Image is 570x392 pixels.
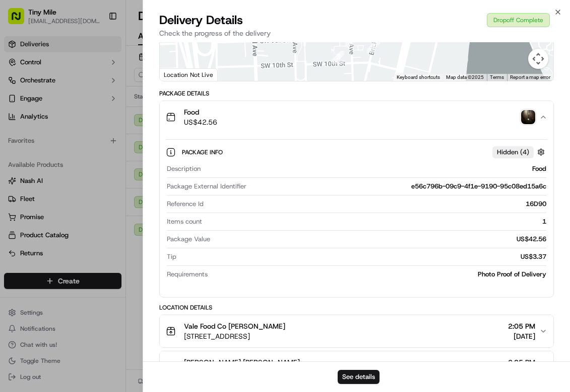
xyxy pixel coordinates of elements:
span: • [84,183,87,191]
span: Items count [167,217,202,226]
a: 📗Knowledge Base [6,221,81,239]
img: Jandy Espique [10,174,26,190]
div: 1 [206,217,546,226]
div: US$3.37 [180,252,546,261]
span: • [136,156,139,164]
div: Past conversations [10,131,68,139]
span: Hidden ( 4 ) [497,148,529,157]
a: Open this area in Google Maps (opens a new window) [162,68,196,81]
div: Location Not Live [160,68,218,81]
div: 2 [331,51,344,64]
button: See all [156,129,183,141]
div: 💻 [85,226,93,234]
span: [PERSON_NAME] [31,183,82,191]
div: 16D90 [208,200,546,209]
img: 1736555255976-a54dd68f-1ca7-489b-9aae-adbdc363a1c4 [10,96,28,115]
span: Package External Identifier [167,182,246,191]
div: 1 [367,40,380,53]
span: Map data ©2025 [446,74,484,80]
span: Pylon [100,250,122,257]
button: FoodUS$42.56photo_proof_of_delivery image [160,101,553,133]
span: [STREET_ADDRESS] [184,331,285,341]
img: Nash [10,11,30,31]
a: Report a map error [510,74,550,80]
span: 2:35 PM [508,357,535,367]
img: 1736555255976-a54dd68f-1ca7-489b-9aae-adbdc363a1c4 [20,184,28,192]
div: Photo Proof of Delivery [212,270,546,279]
a: Terms (opens in new tab) [490,74,504,80]
img: 8016278978528_b943e370aa5ada12b00a_72.png [21,96,39,115]
span: Description [167,164,201,173]
a: 💻API Documentation [81,221,166,239]
span: Delivery Details [159,12,243,28]
p: Welcome 👋 [10,41,183,57]
div: Food [205,164,546,173]
div: We're available if you need us! [45,107,139,115]
input: Got a question? Start typing here... [26,65,181,76]
span: Package Value [167,235,210,244]
span: [DATE] [508,331,535,341]
img: Google [162,68,196,81]
button: Start new chat [171,100,183,112]
div: FoodUS$42.56photo_proof_of_delivery image [160,133,553,297]
div: Package Details [159,89,554,97]
button: [PERSON_NAME] [PERSON_NAME]2:35 PM [160,351,553,383]
span: Package Info [182,148,225,156]
img: photo_proof_of_delivery image [521,110,535,124]
div: e56c796b-09c9-4f1e-9190-95c08ed15a6c [250,182,546,191]
span: Knowledge Base [20,225,77,235]
span: Reference Id [167,200,204,209]
span: API Documentation [95,225,162,235]
span: 2:05 PM [508,321,535,331]
button: See details [338,370,379,384]
div: Location Details [159,304,554,312]
span: [PERSON_NAME] [PERSON_NAME] [31,156,134,164]
span: Food [184,107,217,117]
button: Hidden (4) [492,146,547,158]
button: Keyboard shortcuts [397,74,440,81]
p: Check the progress of the delivery [159,28,554,38]
img: 1736555255976-a54dd68f-1ca7-489b-9aae-adbdc363a1c4 [20,157,28,165]
span: [DATE] [89,183,110,191]
span: [DATE] [141,156,162,164]
span: [PERSON_NAME] [PERSON_NAME] [184,357,300,367]
div: Start new chat [45,96,165,107]
div: US$42.56 [214,235,546,244]
span: US$42.56 [184,117,217,127]
span: Vale Food Co [PERSON_NAME] [184,321,285,331]
div: 📗 [10,226,18,234]
a: Powered byPylon [71,249,122,257]
span: Tip [167,252,176,261]
button: Map camera controls [528,49,548,69]
img: Dianne Alexi Soriano [10,147,26,163]
span: Requirements [167,270,208,279]
button: Vale Food Co [PERSON_NAME][STREET_ADDRESS]2:05 PM[DATE] [160,315,553,347]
